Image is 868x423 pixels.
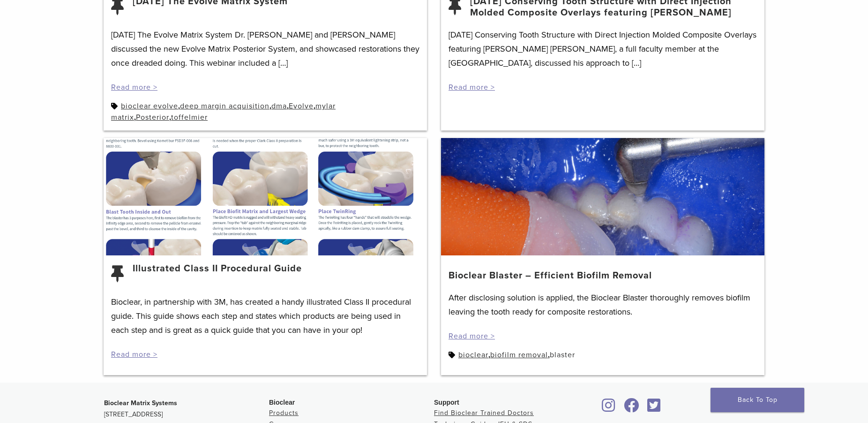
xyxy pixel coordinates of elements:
[434,399,459,406] span: Support
[136,113,169,122] a: Posterior
[111,350,157,359] a: Read more >
[621,404,642,413] a: Bioclear
[449,331,495,341] a: Read more >
[171,113,208,122] a: toffelmier
[449,83,495,92] a: Read more >
[490,350,548,360] a: biofilm removal
[111,100,419,123] div: , , , , , ,
[111,28,419,70] p: [DATE] The Evolve Matrix System Dr. [PERSON_NAME] and [PERSON_NAME] discussed the new Evolve Matr...
[434,409,534,417] a: Find Bioclear Trained Doctors
[644,404,664,413] a: Bioclear
[599,404,619,413] a: Bioclear
[449,270,652,281] a: Bioclear Blaster – Efficient Biofilm Removal
[133,263,302,285] a: Illustrated Class II Procedural Guide
[104,399,177,407] strong: Bioclear Matrix Systems
[180,101,269,111] a: deep margin acquisition
[458,350,488,360] a: bioclear
[111,295,419,337] p: Bioclear, in partnership with 3M, has created a handy illustrated Class II procedural guide. This...
[711,388,804,412] a: Back To Top
[449,349,757,361] div: , ,
[121,101,178,111] a: bioclear evolve
[269,409,299,417] a: Products
[271,101,287,111] a: dma
[111,83,157,92] a: Read more >
[449,28,757,70] p: [DATE] Conserving Tooth Structure with Direct Injection Molded Composite Overlays featuring [PERS...
[449,291,757,319] p: After disclosing solution is applied, the Bioclear Blaster thoroughly removes biofilm leaving the...
[550,350,575,360] a: blaster
[269,399,295,406] span: Bioclear
[289,101,314,111] a: Evolve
